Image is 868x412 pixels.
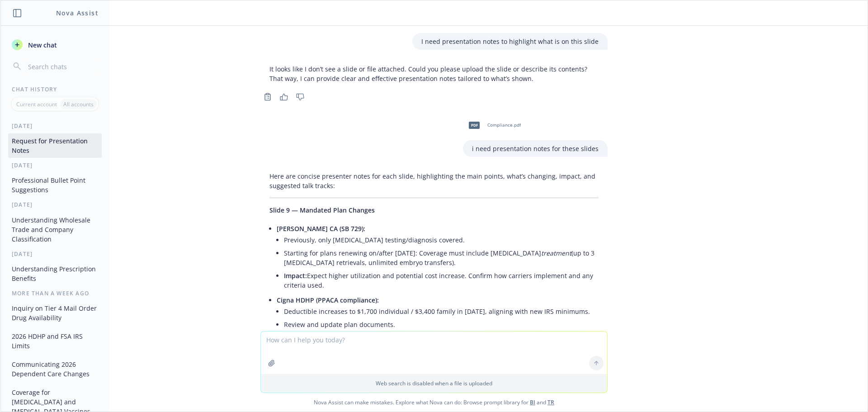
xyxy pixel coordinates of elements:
[1,250,109,258] div: [DATE]
[293,90,307,103] button: Thumbs down
[8,329,102,353] button: 2026 HDHP and FSA IRS Limits
[8,357,102,381] button: Communicating 2026 Dependent Care Changes
[547,398,554,406] a: TR
[530,398,535,406] a: BI
[8,133,102,158] button: Request for Presentation Notes
[284,318,599,331] li: Review and update plan documents.
[421,37,599,46] p: I need presentation notes to highlight what is on this slide
[284,233,599,246] li: Previously, only [MEDICAL_DATA] testing/diagnosis covered.
[63,100,94,108] p: All accounts
[284,269,599,292] li: Expect higher utilization and potential cost increase. Confirm how carriers implement and any cri...
[269,64,599,83] p: It looks like I don’t see a slide or file attached. Could you please upload the slide or describe...
[472,144,599,153] p: i need presentation notes for these slides
[284,271,307,280] span: Impact:
[1,85,109,93] div: Chat History
[541,249,571,257] em: treatment
[284,246,599,269] li: Starting for plans renewing on/after [DATE]: Coverage must include [MEDICAL_DATA] (up to 3 [MEDIC...
[1,201,109,208] div: [DATE]
[8,261,102,286] button: Understanding Prescription Benefits
[4,393,864,412] span: Nova Assist can make mistakes. Explore what Nova can do: Browse prompt library for and
[8,213,102,246] button: Understanding Wholesale Trade and Company Classification
[1,122,109,130] div: [DATE]
[56,8,99,18] h1: Nova Assist
[269,206,375,214] span: Slide 9 — Mandated Plan Changes
[8,173,102,197] button: Professional Bullet Point Suggestions
[266,379,602,387] p: Web search is disabled when a file is uploaded
[277,296,379,304] span: Cigna HDHP (PPACA compliance):
[1,289,109,297] div: More than a week ago
[487,122,521,128] span: Compliance.pdf
[26,60,98,73] input: Search chats
[284,305,599,318] li: Deductible increases to $1,700 individual / $3,400 family in [DATE], aligning with new IRS minimums.
[277,224,365,233] span: [PERSON_NAME] CA (SB 729):
[469,122,480,128] span: pdf
[26,40,57,50] span: New chat
[8,37,102,53] button: New chat
[1,161,109,169] div: [DATE]
[463,114,523,137] div: pdfCompliance.pdf
[8,301,102,325] button: Inquiry on Tier 4 Mail Order Drug Availability
[264,93,272,101] svg: Copy to clipboard
[16,100,57,108] p: Current account
[269,171,599,190] p: Here are concise presenter notes for each slide, highlighting the main points, what’s changing, i...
